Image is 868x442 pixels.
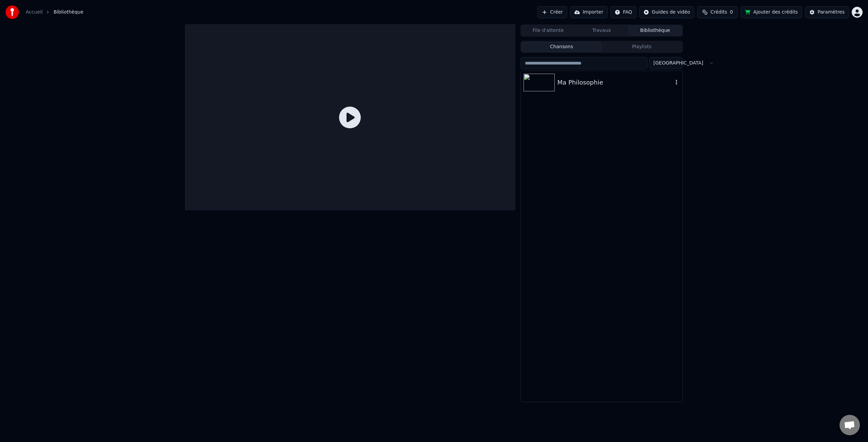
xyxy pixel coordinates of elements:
div: Ma Philosophie [557,78,673,87]
button: Travaux [575,26,629,36]
a: Accueil [26,9,43,16]
span: Crédits [710,9,727,16]
span: 0 [730,9,733,16]
nav: breadcrumb [26,9,83,16]
button: Ajouter des crédits [741,6,802,18]
button: Paramètres [805,6,849,18]
button: Bibliothèque [628,26,682,36]
span: [GEOGRAPHIC_DATA] [653,60,703,67]
img: youka [5,5,19,19]
div: Ouvrir le chat [840,415,860,435]
button: File d'attente [521,26,575,36]
button: Chansons [521,42,602,52]
button: FAQ [610,6,636,18]
button: Créer [537,6,567,18]
button: Importer [570,6,608,18]
div: Paramètres [817,9,845,16]
button: Playlists [601,42,682,52]
span: Bibliothèque [54,9,83,16]
button: Crédits0 [697,6,738,18]
button: Guides de vidéo [639,6,694,18]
